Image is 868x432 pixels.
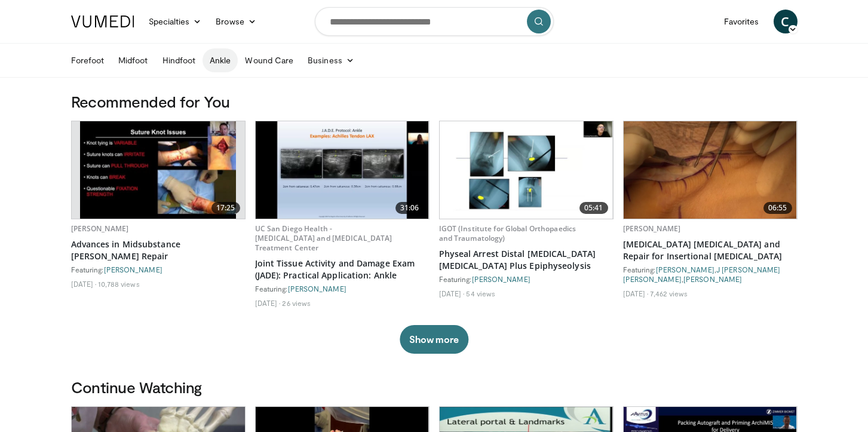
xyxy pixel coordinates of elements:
[466,289,495,298] li: 54 views
[71,92,798,111] h3: Recommended for You
[439,248,614,272] a: Physeal Arrest Distal [MEDICAL_DATA] [MEDICAL_DATA] Plus Epiphyseolysis
[440,121,613,219] a: 05:41
[155,48,203,72] a: Hindfoot
[439,223,576,243] a: IGOT (Institute for Global Orthopaedics and Traumatology)
[71,378,798,397] h3: Continue Watching
[579,202,608,214] span: 05:41
[624,121,797,219] a: 06:55
[656,265,714,274] a: [PERSON_NAME]
[650,289,688,298] li: 7,462 views
[624,121,797,219] img: ac827f85-0862-4778-8cb4-078f298d05a1.620x360_q85_upscale.jpg
[439,274,614,284] div: Featuring:
[683,275,742,283] a: [PERSON_NAME]
[208,10,263,33] a: Browse
[400,325,468,354] button: Show more
[71,238,246,262] a: Advances in Midsubstance [PERSON_NAME] Repair
[64,48,112,72] a: Forefoot
[71,16,134,27] img: VuMedi Logo
[98,279,139,289] li: 10,788 views
[472,275,530,283] a: [PERSON_NAME]
[255,298,281,308] li: [DATE]
[211,202,240,214] span: 17:25
[111,48,155,72] a: Midfoot
[104,265,162,274] a: [PERSON_NAME]
[717,10,766,33] a: Favorites
[623,265,781,283] a: J [PERSON_NAME] [PERSON_NAME]
[80,121,236,219] img: 2744df12-43f9-44a0-9793-88526dca8547.620x360_q85_upscale.jpg
[440,121,613,219] img: 669613f4-cb48-4897-9182-144c0e6473a3.620x360_q85_upscale.jpg
[315,7,554,36] input: Search topics, interventions
[395,202,424,214] span: 31:06
[255,258,430,281] a: Joint Tissue Activity and Damage Exam (JADE): Practical Application: Ankle
[72,121,245,219] a: 17:25
[71,279,97,289] li: [DATE]
[142,10,209,33] a: Specialties
[71,265,246,274] div: Featuring:
[256,121,429,219] img: f2cf6578-e068-444d-863e-805e7a418b97.620x360_q85_upscale.jpg
[256,121,429,219] a: 31:06
[763,202,792,214] span: 06:55
[288,284,346,293] a: [PERSON_NAME]
[255,284,430,293] div: Featuring:
[439,289,465,298] li: [DATE]
[623,238,798,262] a: [MEDICAL_DATA] [MEDICAL_DATA] and Repair for Insertional [MEDICAL_DATA]
[255,223,392,253] a: UC San Diego Health - [MEDICAL_DATA] and [MEDICAL_DATA] Treatment Center
[774,10,798,33] a: C
[71,223,129,234] a: [PERSON_NAME]
[282,298,311,308] li: 26 views
[238,48,300,72] a: Wound Care
[623,289,649,298] li: [DATE]
[623,265,798,284] div: Featuring: , ,
[623,223,681,234] a: [PERSON_NAME]
[300,48,361,72] a: Business
[203,48,238,72] a: Ankle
